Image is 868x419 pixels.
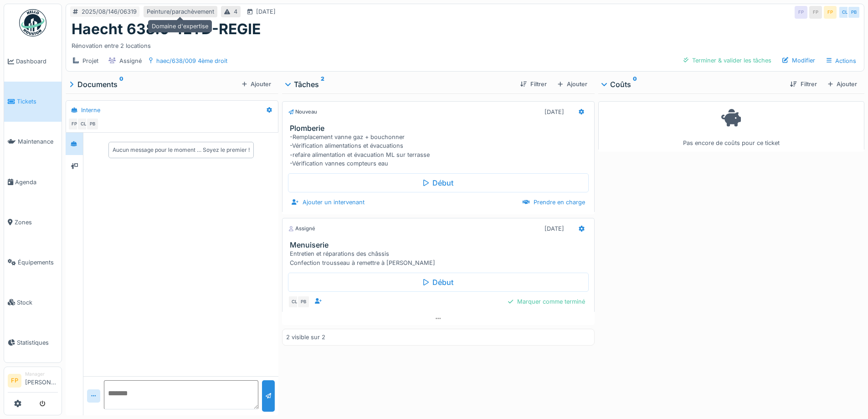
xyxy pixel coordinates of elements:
[72,21,261,38] h1: Haecht 638.9 4ETD-REGIE
[4,322,62,362] a: Statistiques
[156,57,227,65] div: haec/638/009 4ème droit
[18,258,58,267] span: Équipements
[286,333,325,341] div: 2 visible sur 2
[77,118,90,130] div: CL
[4,82,62,122] a: Tickets
[8,374,21,388] li: FP
[4,242,62,282] a: Équipements
[15,178,58,186] span: Agenda
[544,224,564,233] div: [DATE]
[16,57,58,66] span: Dashboard
[148,20,212,32] div: Domaine d'expertise
[290,241,590,249] h3: Menuiserie
[119,57,142,65] div: Assigné
[604,105,858,148] div: Pas encore de coûts pour ce ticket
[633,79,637,90] sup: 0
[824,78,861,90] div: Ajouter
[25,371,58,378] div: Manager
[119,79,123,90] sup: 0
[288,196,368,208] div: Ajouter un intervenant
[544,108,564,116] div: [DATE]
[809,6,822,19] div: FP
[286,79,513,90] div: Tâches
[256,7,276,16] div: [DATE]
[72,38,858,50] div: Rénovation entre 2 locations
[17,338,58,347] span: Statistiques
[4,162,62,202] a: Agenda
[8,371,58,393] a: FP Manager[PERSON_NAME]
[297,295,310,308] div: PB
[17,298,58,307] span: Stock
[554,78,591,90] div: Ajouter
[234,7,237,16] div: 4
[290,249,590,267] div: Entretien et réparations des châssis Confection trousseau à remettre à [PERSON_NAME]
[147,7,214,16] div: Peinture/parachèvement
[288,225,315,233] div: Assigné
[69,79,238,90] div: Documents
[82,57,98,65] div: Projet
[786,78,820,90] div: Filtrer
[321,79,324,90] sup: 2
[519,196,589,208] div: Prendre en charge
[19,9,46,36] img: Badge_color-CXgf-gQk.svg
[18,137,58,146] span: Maintenance
[288,108,317,116] div: Nouveau
[81,106,100,114] div: Interne
[838,6,851,19] div: CL
[779,54,819,67] div: Modifier
[822,54,860,67] div: Actions
[517,78,550,90] div: Filtrer
[847,6,860,19] div: PB
[4,41,62,82] a: Dashboard
[86,118,99,130] div: PB
[82,7,137,16] div: 2025/08/146/06319
[17,97,58,106] span: Tickets
[504,295,588,308] div: Marquer comme terminé
[288,273,588,292] div: Début
[288,295,301,308] div: CL
[238,78,275,90] div: Ajouter
[4,202,62,242] a: Zones
[4,122,62,162] a: Maintenance
[68,118,81,130] div: FP
[824,6,837,19] div: FP
[15,218,58,227] span: Zones
[25,371,58,390] li: [PERSON_NAME]
[290,124,590,133] h3: Plomberie
[290,133,590,168] div: -Remplacement vanne gaz + bouchonner -Vérification alimentations et évacuations -refaire alimenta...
[113,146,250,154] div: Aucun message pour le moment … Soyez le premier !
[795,6,807,19] div: FP
[4,282,62,322] a: Stock
[288,173,588,192] div: Début
[680,54,775,67] div: Terminer & valider les tâches
[602,79,783,90] div: Coûts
